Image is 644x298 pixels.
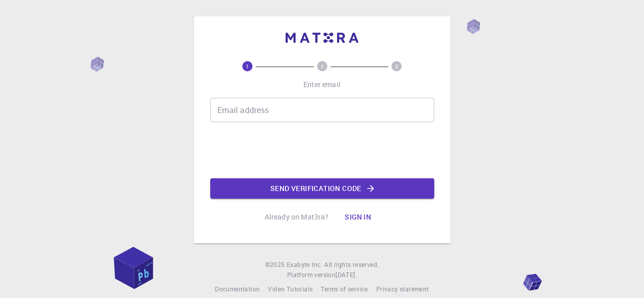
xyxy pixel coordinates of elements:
[321,63,324,70] text: 2
[245,130,400,170] iframe: reCAPTCHA
[265,260,287,270] span: © 2025
[268,285,313,293] span: Video Tutorials
[321,285,368,293] span: Terms of service
[303,79,341,90] p: Enter email
[287,260,322,270] a: Exabyte Inc.
[265,212,329,222] p: Already on Mat3ra?
[268,284,313,294] a: Video Tutorials
[210,178,434,199] button: Send verification code
[395,63,398,70] text: 3
[321,284,368,294] a: Terms of service
[337,207,379,227] button: Sign in
[287,260,322,268] span: Exabyte Inc.
[376,284,429,294] a: Privacy statement
[335,270,357,280] a: [DATE].
[324,260,379,270] span: All rights reserved.
[215,284,260,294] a: Documentation
[287,270,335,280] span: Platform version
[376,285,429,293] span: Privacy statement
[215,285,260,293] span: Documentation
[335,270,357,279] span: [DATE] .
[246,63,249,70] text: 1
